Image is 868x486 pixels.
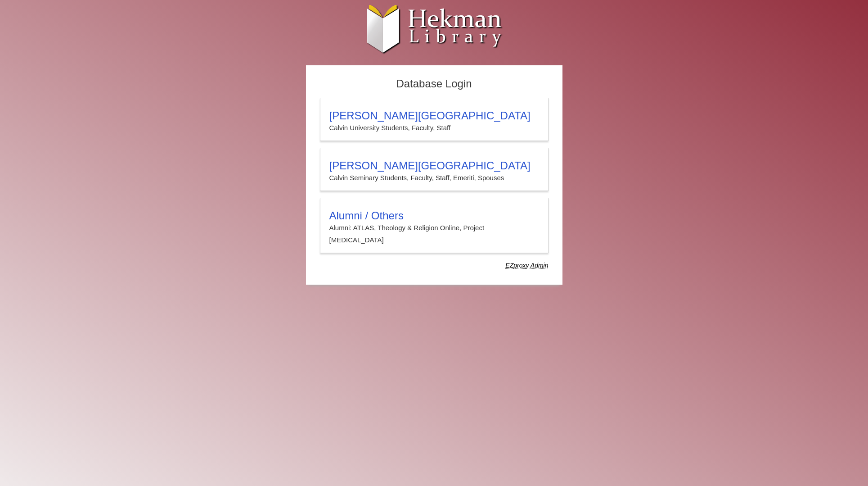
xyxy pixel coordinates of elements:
h3: [PERSON_NAME][GEOGRAPHIC_DATA] [329,159,539,172]
p: Calvin Seminary Students, Faculty, Staff, Emeriti, Spouses [329,172,539,184]
a: [PERSON_NAME][GEOGRAPHIC_DATA]Calvin Seminary Students, Faculty, Staff, Emeriti, Spouses [320,148,549,191]
a: [PERSON_NAME][GEOGRAPHIC_DATA]Calvin University Students, Faculty, Staff [320,98,549,141]
h2: Database Login [315,75,553,93]
p: Calvin University Students, Faculty, Staff [329,122,539,134]
p: Alumni: ATLAS, Theology & Religion Online, Project [MEDICAL_DATA] [329,222,539,246]
h3: Alumni / Others [329,209,539,222]
dfn: Use Alumni login [505,262,548,269]
summary: Alumni / OthersAlumni: ATLAS, Theology & Religion Online, Project [MEDICAL_DATA] [329,209,539,246]
h3: [PERSON_NAME][GEOGRAPHIC_DATA] [329,109,539,122]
